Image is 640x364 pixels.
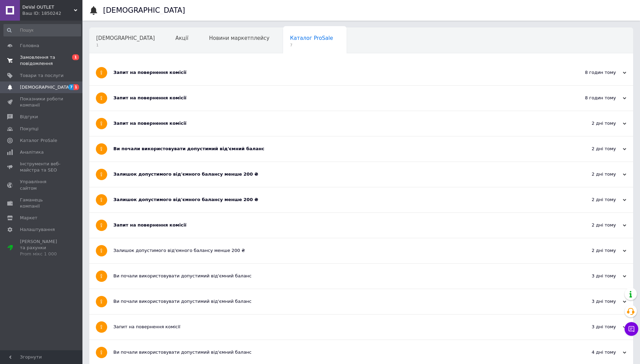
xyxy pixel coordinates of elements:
span: 7 [68,84,74,90]
span: Каталог ProSale [290,35,333,41]
div: 2 дні тому [558,146,626,152]
span: Відгуки [20,114,38,120]
div: 3 дні тому [558,298,626,305]
div: Ви почали використовувати допустимий від'ємний баланс [113,146,558,152]
span: Гаманець компанії [20,197,64,209]
div: Запит на повернення комісії [113,222,558,228]
span: [PERSON_NAME] та рахунки [20,239,64,257]
div: Prom мікс 1 000 [20,251,64,257]
div: Залишок допустимого від'ємного балансу менше 200 ₴ [113,197,558,203]
span: Каталог ProSale [20,137,57,144]
span: [DEMOGRAPHIC_DATA] [20,84,71,90]
span: Показники роботи компанії [20,96,64,108]
div: Ви почали використовувати допустимий від'ємний баланс [113,273,558,279]
span: 1 [74,84,79,90]
span: Акції [176,35,189,41]
span: [DEMOGRAPHIC_DATA] [96,35,155,41]
div: Запит на повернення комісії [113,69,558,76]
div: 2 дні тому [558,120,626,126]
div: 8 годин тому [558,95,626,101]
span: Покупці [20,126,38,132]
div: Запит на повернення комісії [113,95,558,101]
div: 2 дні тому [558,247,626,254]
span: 7 [290,43,333,48]
span: Товари та послуги [20,73,64,79]
div: 2 дні тому [558,171,626,177]
h1: [DEMOGRAPHIC_DATA] [103,6,185,14]
span: 1 [96,43,155,48]
div: Запит на повернення комісії [113,120,558,126]
span: Замовлення та повідомлення [20,54,64,67]
div: Ви почали використовувати допустимий від'ємний баланс [113,298,558,305]
span: Налаштування [20,227,55,233]
div: Запит на повернення комісії [113,324,558,330]
div: Залишок допустимого від'ємного балансу менше 200 ₴ [113,171,558,177]
div: 2 дні тому [558,197,626,203]
span: Головна [20,43,39,49]
div: Ваш ID: 1850242 [22,10,82,16]
span: 1 [72,54,79,60]
input: Пошук [3,24,81,36]
span: Аналітика [20,149,44,155]
button: Чат з покупцем [625,322,638,336]
div: Ви почали використовувати допустимий від'ємний баланс [113,349,558,355]
div: Залишок допустимого від'ємного балансу менше 200 ₴ [113,247,558,254]
div: 4 дні тому [558,349,626,355]
div: 2 дні тому [558,222,626,228]
div: 8 годин тому [558,69,626,76]
span: Інструменти веб-майстра та SEO [20,161,64,173]
div: 3 дні тому [558,273,626,279]
span: Новини маркетплейсу [209,35,269,41]
div: 3 дні тому [558,324,626,330]
span: Управління сайтом [20,179,64,191]
span: DeVal OUTLET [22,4,74,10]
span: Маркет [20,215,37,221]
